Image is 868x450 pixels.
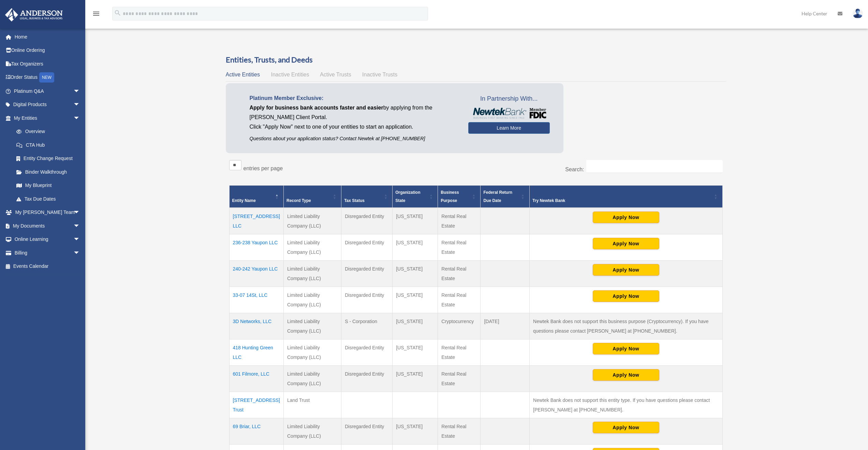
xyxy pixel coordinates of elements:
[530,313,722,339] td: Newtek Bank does not support this business purpose (Cryptocurrency). If you have questions please...
[5,30,90,44] a: Home
[341,339,393,365] td: Disregarded Entity
[229,365,283,392] td: 601 Filmore, LLC
[114,9,121,17] i: search
[532,197,712,205] div: Try Newtek Bank
[393,418,438,444] td: [US_STATE]
[438,313,481,339] td: Cryptocurrency
[5,260,90,273] a: Events Calendar
[73,111,87,125] span: arrow_drop_down
[92,12,100,18] a: menu
[5,206,90,219] a: My [PERSON_NAME] Teamarrow_drop_down
[481,185,530,208] th: Federal Return Due Date: Activate to sort
[283,234,341,260] td: Limited Liability Company (LLC)
[593,290,659,302] button: Apply Now
[395,190,420,203] span: Organization State
[229,313,283,339] td: 3D Networks, LLC
[438,365,481,392] td: Rental Real Estate
[73,246,87,260] span: arrow_drop_down
[250,93,458,103] p: Platinum Member Exclusive:
[593,422,659,433] button: Apply Now
[10,152,87,165] a: Entity Change Request
[10,125,84,139] a: Overview
[341,365,393,392] td: Disregarded Entity
[5,233,90,246] a: Online Learningarrow_drop_down
[393,185,438,208] th: Organization State: Activate to sort
[244,165,283,171] label: entries per page
[5,71,90,85] a: Order StatusNEW
[232,198,256,203] span: Entity Name
[5,111,87,125] a: My Entitiesarrow_drop_down
[226,72,260,77] span: Active Entities
[283,418,341,444] td: Limited Liability Company (LLC)
[5,84,90,98] a: Platinum Q&Aarrow_drop_down
[10,179,87,192] a: My Blueprint
[341,313,393,339] td: S - Corporation
[593,369,659,381] button: Apply Now
[229,234,283,260] td: 236-238 Yaupon LLC
[229,185,283,208] th: Entity Name: Activate to invert sorting
[229,208,283,234] td: [STREET_ADDRESS] LLC
[10,192,87,206] a: Tax Due Dates
[341,208,393,234] td: Disregarded Entity
[92,10,100,18] i: menu
[593,264,659,276] button: Apply Now
[393,365,438,392] td: [US_STATE]
[320,72,351,77] span: Active Trusts
[438,339,481,365] td: Rental Real Estate
[5,219,90,233] a: My Documentsarrow_drop_down
[5,44,90,57] a: Online Ordering
[5,246,90,260] a: Billingarrow_drop_down
[229,260,283,287] td: 240-242 Yaupon LLC
[438,287,481,313] td: Rental Real Estate
[283,365,341,392] td: Limited Liability Company (LLC)
[250,103,458,122] p: by applying from the [PERSON_NAME] Client Portal.
[286,198,311,203] span: Record Type
[229,418,283,444] td: 69 Briar, LLC
[341,287,393,313] td: Disregarded Entity
[341,260,393,287] td: Disregarded Entity
[283,185,341,208] th: Record Type: Activate to sort
[593,212,659,223] button: Apply Now
[39,72,54,83] div: NEW
[393,287,438,313] td: [US_STATE]
[73,84,87,98] span: arrow_drop_down
[341,418,393,444] td: Disregarded Entity
[10,165,87,179] a: Binder Walkthrough
[341,234,393,260] td: Disregarded Entity
[393,208,438,234] td: [US_STATE]
[271,72,309,77] span: Inactive Entities
[565,166,584,172] label: Search:
[73,219,87,233] span: arrow_drop_down
[441,190,459,203] span: Business Purpose
[468,93,550,104] span: In Partnership With...
[250,134,458,143] p: Questions about your application status? Contact Newtek at [PHONE_NUMBER]
[344,198,365,203] span: Tax Status
[393,339,438,365] td: [US_STATE]
[73,206,87,220] span: arrow_drop_down
[229,392,283,418] td: [STREET_ADDRESS] Trust
[438,185,481,208] th: Business Purpose: Activate to sort
[283,313,341,339] td: Limited Liability Company (LLC)
[283,339,341,365] td: Limited Liability Company (LLC)
[438,208,481,234] td: Rental Real Estate
[530,392,722,418] td: Newtek Bank does not support this entity type. If you have questions please contact [PERSON_NAME]...
[468,122,550,134] a: Learn More
[250,122,458,132] p: Click "Apply Now" next to one of your entities to start an application.
[10,138,87,152] a: CTA Hub
[226,55,726,65] h3: Entities, Trusts, and Deeds
[393,260,438,287] td: [US_STATE]
[229,287,283,313] td: 33-07 14St, LLC
[341,185,393,208] th: Tax Status: Activate to sort
[73,233,87,247] span: arrow_drop_down
[229,339,283,365] td: 418 Hunting Green LLC
[362,72,397,77] span: Inactive Trusts
[5,98,90,112] a: Digital Productsarrow_drop_down
[5,57,90,71] a: Tax Organizers
[481,313,530,339] td: [DATE]
[393,313,438,339] td: [US_STATE]
[472,108,546,119] img: NewtekBankLogoSM.png
[438,234,481,260] td: Rental Real Estate
[530,185,722,208] th: Try Newtek Bank : Activate to sort
[438,260,481,287] td: Rental Real Estate
[593,343,659,354] button: Apply Now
